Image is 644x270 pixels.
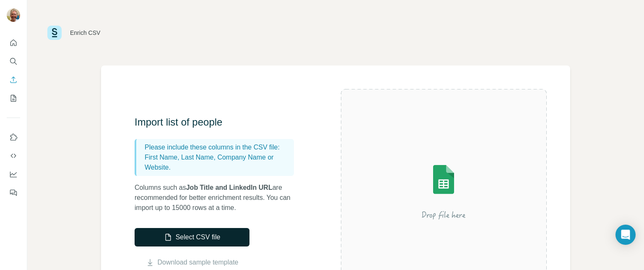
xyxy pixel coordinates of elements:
div: Enrich CSV [70,29,100,37]
div: Open Intercom Messenger [615,225,636,245]
span: Job Title and LinkedIn URL [186,184,273,191]
button: My lists [7,91,20,106]
p: First Name, Last Name, Company Name or Website. [145,152,291,173]
img: Avatar [7,8,20,22]
button: Dashboard [7,167,20,182]
img: Surfe Logo [47,26,62,40]
h3: Import list of people [135,115,302,129]
button: Use Surfe on LinkedIn [7,130,20,145]
img: Surfe Illustration - Drop file here or select below [368,141,519,242]
button: Select CSV file [135,228,249,246]
button: Quick start [7,35,20,50]
button: Enrich CSV [7,72,20,87]
button: Use Surfe API [7,148,20,163]
p: Please include these columns in the CSV file: [145,142,291,152]
button: Search [7,54,20,69]
button: Feedback [7,185,20,200]
a: Download sample template [158,257,239,267]
button: Download sample template [135,257,249,267]
p: Columns such as are recommended for better enrichment results. You can import up to 15000 rows at... [135,183,302,213]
